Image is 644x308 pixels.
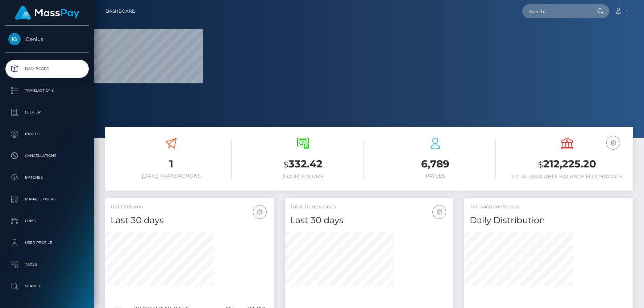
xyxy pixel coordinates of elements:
[5,125,89,143] a: Payees
[507,174,628,180] h6: Total Available Balance for Payouts
[8,194,86,205] p: Manage Users
[5,212,89,230] a: Links
[5,147,89,165] a: Cancellations
[290,214,448,227] h4: Last 30 days
[8,281,86,292] p: Search
[283,159,288,170] small: $
[111,173,232,179] h6: [DATE] Transactions
[5,103,89,121] a: Ledger
[8,237,86,248] p: User Profile
[5,190,89,208] a: Manage Users
[105,4,136,19] a: Dashboard
[8,107,86,118] p: Ledger
[507,157,628,172] h3: 212,225.20
[470,203,628,211] h5: Transactions Status
[111,157,232,171] h3: 1
[8,129,86,140] p: Payees
[290,203,448,211] h5: Total Transactions
[5,234,89,252] a: User Profile
[8,33,21,45] img: iGenius
[111,214,269,227] h4: Last 30 days
[470,214,628,227] h4: Daily Distribution
[5,60,89,78] a: Dashboard
[5,82,89,100] a: Transactions
[5,168,89,187] a: Batches
[375,173,496,179] h6: Payees
[8,172,86,183] p: Batches
[8,259,86,270] p: Taxes
[111,203,269,211] h5: USD Volume
[242,174,363,180] h6: [DATE] Volume
[8,216,86,226] p: Links
[5,255,89,274] a: Taxes
[5,277,89,295] a: Search
[8,63,86,74] p: Dashboard
[8,85,86,96] p: Transactions
[15,6,79,20] img: MassPay Logo
[538,159,543,170] small: $
[8,150,86,161] p: Cancellations
[375,157,496,171] h3: 6,789
[5,36,89,42] span: iGenius
[522,4,590,18] input: Search...
[242,157,363,172] h3: 332.42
